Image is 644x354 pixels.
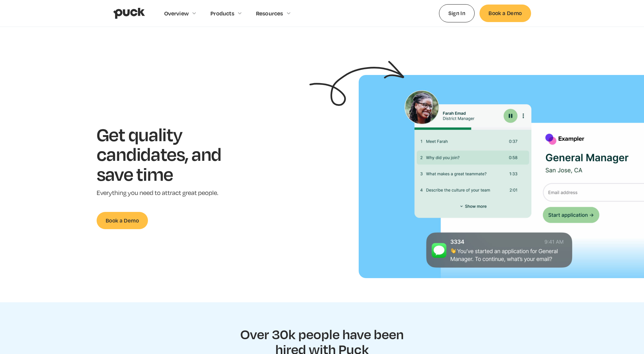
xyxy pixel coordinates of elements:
div: Products [210,10,234,17]
h1: Get quality candidates, and save time [97,124,240,184]
a: Book a Demo [97,212,148,229]
a: Book a Demo [479,5,531,22]
p: Everything you need to attract great people. [97,189,240,197]
a: Sign In [439,4,475,22]
div: Overview [164,10,189,17]
div: Resources [256,10,283,17]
